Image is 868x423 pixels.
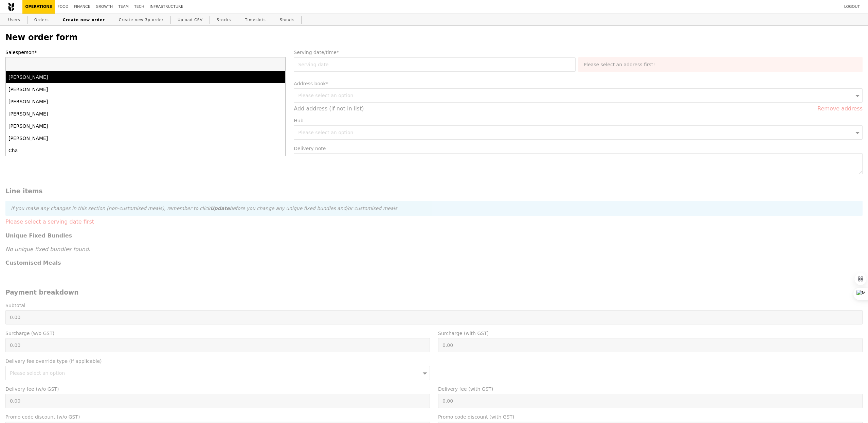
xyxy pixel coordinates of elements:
[8,135,214,142] div: [PERSON_NAME]
[32,14,52,26] a: Orders
[8,123,214,129] div: [PERSON_NAME]
[8,2,14,11] img: Grain logo
[214,14,234,26] a: Stocks
[5,49,286,56] label: Salesperson*
[116,14,166,26] a: Create new 3p order
[5,14,23,26] a: Users
[8,147,214,154] div: Cha
[8,110,214,117] div: [PERSON_NAME]
[242,14,268,26] a: Timeslots
[277,14,297,26] a: Shouts
[8,98,214,105] div: [PERSON_NAME]
[8,86,214,93] div: [PERSON_NAME]
[8,74,214,81] div: [PERSON_NAME]
[60,14,108,26] a: Create new order
[175,14,205,26] a: Upload CSV
[5,33,863,42] h2: New order form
